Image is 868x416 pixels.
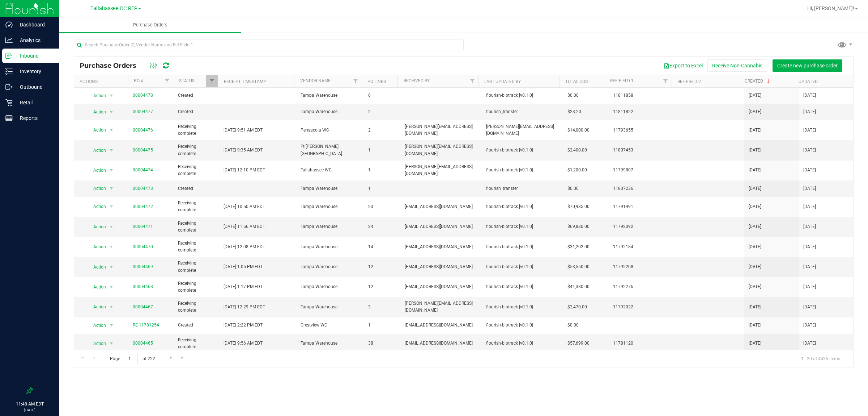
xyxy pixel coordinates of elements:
[404,78,430,83] a: Received By
[133,224,153,229] a: 00004471
[107,302,116,312] span: select
[178,143,214,157] span: Receiving complete
[486,340,559,347] span: flourish-biotrack [v0.1.0]
[749,167,761,174] span: [DATE]
[803,244,816,250] span: [DATE]
[466,75,478,87] a: Filter
[368,147,396,154] span: 1
[659,75,671,87] a: Filter
[567,185,579,192] span: $0.00
[567,263,590,270] span: $53,550.00
[13,20,56,29] p: Dashboard
[177,353,188,363] a: Go to the last page
[613,283,672,290] span: 11792276
[749,92,761,99] span: [DATE]
[567,147,587,154] span: $2,400.00
[368,322,396,329] span: 1
[301,322,360,329] span: Crestview WC
[133,204,153,209] a: 00004472
[133,186,153,191] a: 00004473
[803,127,816,134] span: [DATE]
[368,223,396,230] span: 24
[486,167,559,174] span: flourish-biotrack [v0.1.0]
[486,304,559,311] span: flourish-biotrack [v0.1.0]
[107,242,116,252] span: select
[367,79,386,84] a: PO Lines
[87,222,106,232] span: Action
[224,203,265,210] span: [DATE] 10:50 AM EDT
[613,92,672,99] span: 11811858
[613,203,672,210] span: 11791991
[104,353,161,364] span: Page of 222
[80,62,144,70] span: Purchase Orders
[5,52,13,59] inline-svg: Inbound
[749,340,761,347] span: [DATE]
[59,17,241,33] a: Purchase Orders
[107,91,116,101] span: select
[613,127,672,134] span: 11793655
[161,75,173,87] a: Filter
[803,203,816,210] span: [DATE]
[224,322,263,329] span: [DATE] 2:22 PM EDT
[567,127,590,134] span: $14,000.00
[803,283,816,290] span: [DATE]
[486,123,559,137] span: [PERSON_NAME][EMAIL_ADDRESS][DOMAIN_NAME]
[613,340,672,347] span: 11781120
[21,357,30,366] iframe: Resource center unread badge
[749,147,761,154] span: [DATE]
[484,79,521,84] a: Last Updated By
[749,108,761,115] span: [DATE]
[405,263,477,270] span: [EMAIL_ADDRESS][DOMAIN_NAME]
[301,223,360,230] span: Tampa Warehouse
[749,127,761,134] span: [DATE]
[87,262,106,272] span: Action
[301,244,360,250] span: Tampa Warehouse
[803,322,816,329] span: [DATE]
[107,338,116,349] span: select
[87,242,106,252] span: Action
[567,283,590,290] span: $41,380.00
[301,127,360,134] span: Pensacola WC
[405,244,477,250] span: [EMAIL_ADDRESS][DOMAIN_NAME]
[486,322,559,329] span: flourish-biotrack [v0.1.0]
[301,92,360,99] span: Tampa Warehouse
[125,353,138,364] input: 1
[803,223,816,230] span: [DATE]
[5,21,13,28] inline-svg: Dashboard
[5,37,13,44] inline-svg: Analytics
[803,108,816,115] span: [DATE]
[405,340,477,347] span: [EMAIL_ADDRESS][DOMAIN_NAME]
[486,185,559,192] span: flourish_transfer
[749,283,761,290] span: [DATE]
[368,340,396,347] span: 38
[350,75,362,87] a: Filter
[745,79,771,84] a: Created
[87,282,106,292] span: Action
[133,244,153,249] a: 00004470
[133,323,159,328] a: RE-11781254
[486,108,559,115] span: flourish_transfer
[13,51,56,60] p: Inbound
[224,127,263,134] span: [DATE] 9:51 AM EDT
[777,63,838,68] span: Create new purchase order
[107,165,116,175] span: select
[749,185,761,192] span: [DATE]
[749,244,761,250] span: [DATE]
[13,83,56,91] p: Outbound
[486,92,559,99] span: flourish-biotrack [v0.1.0]
[107,145,116,155] span: select
[368,283,396,290] span: 12
[13,67,56,76] p: Inventory
[300,78,331,83] a: Vendor Name
[26,387,33,394] label: Pin the sidebar to full width on large screens
[567,223,590,230] span: $69,830.00
[178,220,214,234] span: Receiving complete
[803,340,816,347] span: [DATE]
[368,244,396,250] span: 14
[87,91,106,101] span: Action
[206,75,218,87] a: Filter
[613,263,672,270] span: 11792208
[224,263,263,270] span: [DATE] 1:05 PM EDT
[803,185,816,192] span: [DATE]
[178,240,214,254] span: Receiving complete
